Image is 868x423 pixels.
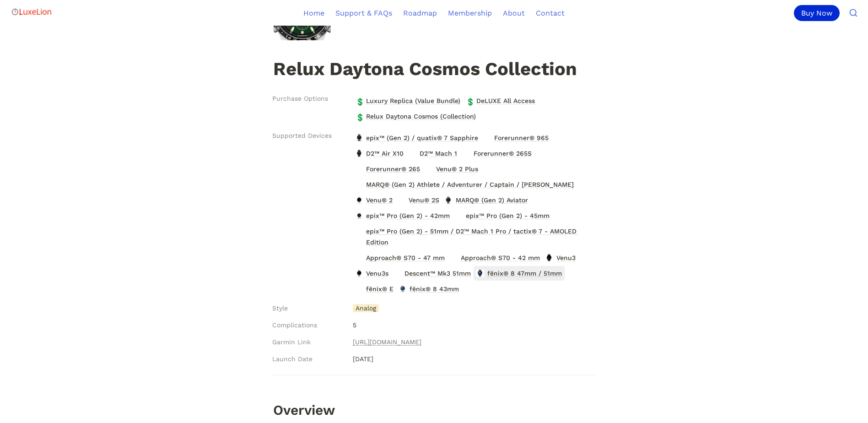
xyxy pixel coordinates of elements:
span: Launch Date [272,354,313,364]
a: Venu3Venu3 [543,250,578,265]
a: MARQ® (Gen 2) AviatorMARQ® (Gen 2) Aviator [442,193,530,207]
a: Descent™ Mk3 51mmDescent™ Mk3 51mm [391,266,474,281]
a: Venu3sVenu3s [353,266,391,281]
a: MARQ® (Gen 2) Athlete / Adventurer / Captain / GolferMARQ® (Gen 2) Athlete / Adventurer / Captain... [353,177,577,192]
span: D2™ Mach 1 [419,147,458,159]
span: epix™ (Gen 2) / quatix® 7 Sapphire [365,132,479,144]
span: MARQ® (Gen 2) Athlete / Adventurer / Captain / [PERSON_NAME] [365,179,575,190]
a: Forerunner® 965Forerunner® 965 [481,130,551,145]
a: Venu® 2SVenu® 2S [395,193,442,207]
a: fēnix® 8 47mm / 51mmfēnix® 8 47mm / 51mm [474,266,564,281]
a: epix™ Pro (Gen 2) - 42mmepix™ Pro (Gen 2) - 42mm [353,208,453,223]
img: Approach® S70 - 47 mm [355,254,363,261]
span: Approach® S70 - 42 mm [460,252,541,264]
img: Logo [11,3,52,21]
a: D2™ Mach 1D2™ Mach 1 [406,146,460,161]
img: fēnix® 8 47mm / 51mm [476,270,484,277]
span: Style [272,304,288,313]
a: fēnix® 8 43mmfēnix® 8 43mm [396,282,462,296]
span: [DATE] [353,353,373,364]
h1: Overview [272,400,596,420]
div: Buy Now [794,5,840,21]
span: epix™ Pro (Gen 2) - 45mm [465,210,550,222]
a: epix™ (Gen 2) / quatix® 7 Sapphireepix™ (Gen 2) / quatix® 7 Sapphire [353,130,481,145]
a: epix™ Pro (Gen 2) - 45mmepix™ Pro (Gen 2) - 45mm [453,208,552,223]
span: Venu® 2S [408,194,440,206]
span: fēnix® E [365,283,394,295]
span: Venu® 2 Plus [435,163,479,175]
span: epix™ Pro (Gen 2) - 42mm [365,210,451,222]
img: Descent™ Mk3 51mm [394,270,402,277]
div: 5 [349,317,596,334]
img: epix™ (Gen 2) / quatix® 7 Sapphire [355,134,363,141]
span: Relux Daytona Cosmos (Collection) [365,110,477,122]
span: Analog [353,304,379,312]
a: Forerunner® 265Forerunner® 265 [353,162,423,176]
span: 💲 [356,113,363,120]
a: fēnix® Efēnix® E [353,282,396,296]
h1: Relux Daytona Cosmos Collection [272,59,596,81]
span: Luxury Replica (Value Bundle) [365,95,461,107]
span: Venu® 2 [365,194,394,206]
a: D2™ Air X10D2™ Air X10 [353,146,406,161]
span: Venu3s [365,267,389,279]
a: Approach® S70 - 42 mmApproach® S70 - 42 mm [447,250,543,265]
img: Venu3 [545,254,553,261]
a: Venu® 2Venu® 2 [353,193,395,207]
img: epix™ Pro (Gen 2) - 51mm / D2™ Mach 1 Pro / tactix® 7 - AMOLED Edition [355,233,363,240]
a: epix™ Pro (Gen 2) - 51mm / D2™ Mach 1 Pro / tactix® 7 - AMOLED Editionepix™ Pro (Gen 2) - 51mm / ... [353,224,593,249]
img: Venu® 2S [398,196,406,204]
a: 💲DeLUXE All Access [463,93,538,108]
span: Venu3 [555,252,577,264]
span: D2™ Air X10 [365,147,404,159]
img: MARQ® (Gen 2) Athlete / Adventurer / Captain / Golfer [355,181,363,188]
img: epix™ Pro (Gen 2) - 45mm [455,212,463,219]
a: Approach® S70 - 47 mmApproach® S70 - 47 mm [353,250,447,265]
img: Approach® S70 - 42 mm [450,254,458,261]
span: Supported Devices [272,131,332,141]
img: fēnix® E [355,285,363,293]
span: 💲 [356,97,363,104]
img: Forerunner® 965 [483,134,491,141]
span: fēnix® 8 43mm [409,283,460,295]
img: epix™ Pro (Gen 2) - 42mm [355,212,363,219]
img: Venu® 2 [355,196,363,204]
span: epix™ Pro (Gen 2) - 51mm / D2™ Mach 1 Pro / tactix® 7 - AMOLED Edition [365,225,591,248]
img: D2™ Mach 1 [409,150,417,157]
a: Venu® 2 PlusVenu® 2 Plus [423,162,481,176]
a: Buy Now [794,5,843,21]
img: Venu3s [355,270,363,277]
span: Approach® S70 - 47 mm [365,252,446,264]
a: Forerunner® 265SForerunner® 265S [460,146,534,161]
img: fēnix® 8 43mm [399,285,407,293]
span: 💲 [466,97,473,104]
a: [URL][DOMAIN_NAME] [353,336,421,347]
img: D2™ Air X10 [355,150,363,157]
a: 💲Relux Daytona Cosmos (Collection) [353,109,479,124]
span: fēnix® 8 47mm / 51mm [486,267,563,279]
span: Garmin Link [272,337,311,347]
span: Purchase Options [272,94,328,103]
img: Forerunner® 265S [462,150,470,157]
img: Forerunner® 265 [355,165,363,173]
span: Complications [272,320,317,330]
span: DeLUXE All Access [475,95,536,107]
img: Venu® 2 Plus [425,165,433,173]
a: 💲Luxury Replica (Value Bundle) [353,93,463,108]
span: Descent ™ Mk3 51mm [404,267,472,279]
span: Forerunner® 265 [365,163,421,175]
span: MARQ® (Gen 2) Aviator [455,194,529,206]
span: Forerunner® 265S [473,147,533,159]
span: Forerunner® 965 [493,132,550,144]
img: MARQ® (Gen 2) Aviator [444,196,453,204]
